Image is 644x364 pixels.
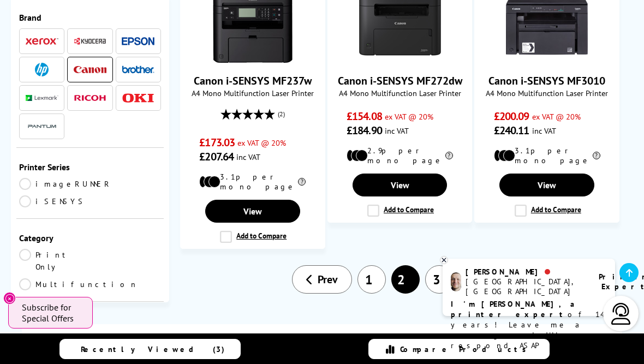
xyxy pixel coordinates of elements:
[26,120,58,133] img: Pantum
[451,272,461,291] img: ashley-livechat.png
[359,54,441,65] a: Canon i-SENSYS MF272dw
[26,95,58,102] img: Lexmark
[74,63,106,76] a: Canon
[194,74,312,88] a: Canon i-SENSYS MF237w
[451,299,578,319] b: I'm [PERSON_NAME], a printer expert
[338,74,462,88] a: Canon i-SENSYS MF272dw
[3,292,16,305] button: Close
[494,146,600,165] li: 3.1p per mono page
[19,232,161,243] div: Category
[532,126,556,136] span: inc VAT
[488,74,605,88] a: Canon i-SENSYS MF3010
[385,126,409,136] span: inc VAT
[506,54,588,65] a: Canon i-SENSYS MF3010
[199,150,234,164] span: £207.64
[466,267,585,277] div: [PERSON_NAME]
[385,111,433,122] span: ex VAT @ 20%
[26,38,58,45] img: Xerox
[494,123,529,138] span: £240.11
[610,303,632,325] img: user-headset-light.svg
[122,37,154,45] img: Epson
[347,109,382,123] span: £154.08
[368,339,550,359] a: Compare Products
[480,88,613,98] span: A4 Mono Multifunction Laser Printer
[186,88,319,98] span: A4 Mono Multifunction Laser Printer
[81,344,225,354] span: Recently Viewed (3)
[74,66,106,73] img: Canon
[278,104,285,124] span: (2)
[122,91,154,105] a: OKI
[122,34,154,48] a: Epson
[515,205,581,217] label: Add to Compare
[318,272,338,287] span: Prev
[466,277,585,296] div: [GEOGRAPHIC_DATA], [GEOGRAPHIC_DATA]
[19,12,161,23] div: Brand
[74,91,106,105] a: Ricoh
[19,178,112,190] a: imageRUNNER
[357,265,386,294] a: 1
[212,54,294,65] a: Canon i-SENSYS MF237w
[22,302,82,324] span: Subscribe for Special Offers
[74,95,106,101] img: Ricoh
[19,195,90,207] a: iSENSYS
[499,174,594,196] a: View
[367,205,434,217] label: Add to Compare
[199,135,235,150] span: £173.03
[122,65,154,73] img: Brother
[74,37,106,45] img: Kyocera
[205,200,300,223] a: View
[74,34,106,48] a: Kyocera
[199,172,306,192] li: 3.1p per mono page
[451,299,607,351] p: of 14 years! Leave me a message and I'll respond ASAP
[122,93,154,103] img: OKI
[19,162,161,172] div: Printer Series
[333,88,467,98] span: A4 Mono Multifunction Laser Printer
[122,63,154,76] a: Brother
[494,109,529,123] span: £200.09
[220,231,287,243] label: Add to Compare
[425,265,454,294] a: 3
[347,123,382,138] span: £184.90
[19,249,90,273] a: Print Only
[347,146,453,165] li: 2.9p per mono page
[19,278,138,290] a: Multifunction
[26,91,58,105] a: Lexmark
[59,339,241,359] a: Recently Viewed (3)
[292,265,352,294] a: Prev
[35,63,49,76] img: HP
[26,63,58,76] a: HP
[532,111,581,122] span: ex VAT @ 20%
[400,344,532,354] span: Compare Products
[236,152,260,162] span: inc VAT
[237,138,286,148] span: ex VAT @ 20%
[26,34,58,48] a: Xerox
[26,120,58,133] a: Pantum
[353,174,448,196] a: View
